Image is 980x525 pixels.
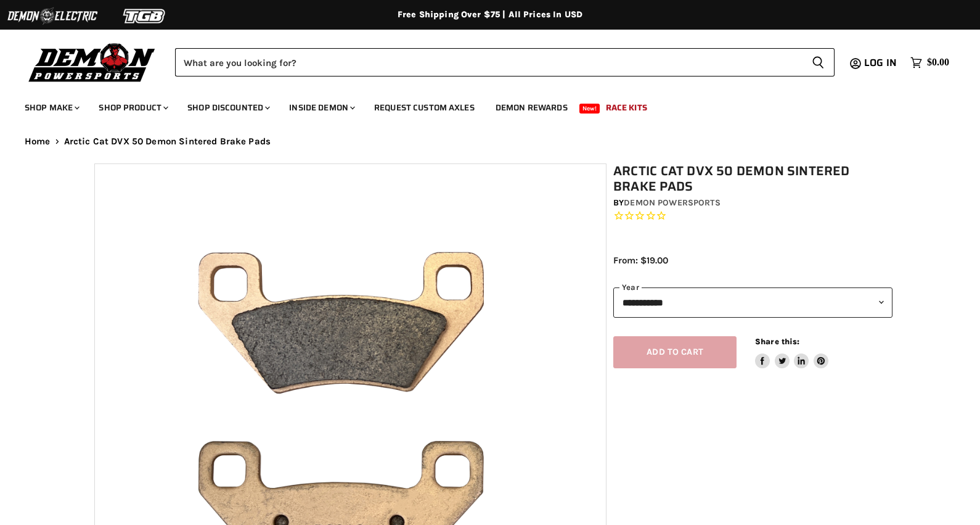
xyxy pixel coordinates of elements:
a: Shop Discounted [178,95,277,120]
a: Demon Powersports [624,197,720,208]
span: Share this: [755,337,799,346]
img: Demon Powersports [25,40,160,84]
a: Home [25,136,51,147]
span: Arctic Cat DVX 50 Demon Sintered Brake Pads [64,136,271,147]
span: New! [579,104,600,114]
div: by [613,196,892,210]
a: Race Kits [597,95,656,120]
a: Request Custom Axles [365,95,484,120]
span: Log in [864,55,897,70]
input: Search [175,48,802,76]
ul: Main menu [15,90,946,120]
img: TGB Logo 2 [99,4,191,28]
select: year [613,287,892,318]
span: $0.00 [927,57,949,68]
form: Product [175,48,835,76]
a: Demon Rewards [486,95,577,120]
span: Rated 0.0 out of 5 stars 0 reviews [613,210,892,223]
button: Search [802,48,835,76]
a: Log in [859,57,904,68]
a: Shop Product [89,95,176,120]
a: Inside Demon [280,95,362,120]
h1: Arctic Cat DVX 50 Demon Sintered Brake Pads [613,163,892,194]
a: Shop Make [15,95,87,120]
a: $0.00 [904,54,955,72]
img: Demon Electric Logo 2 [6,4,99,28]
span: From: $19.00 [613,255,668,266]
aside: Share this: [755,336,828,369]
